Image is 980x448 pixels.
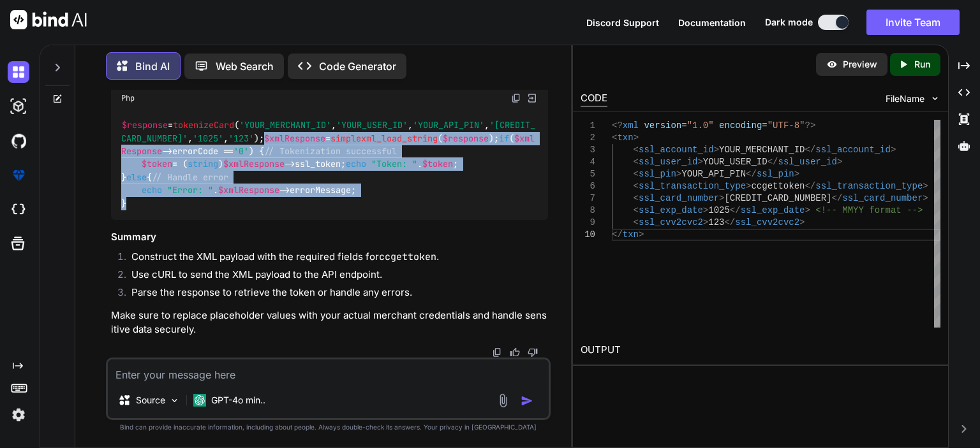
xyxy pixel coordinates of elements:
span: ssl_account_id [815,145,891,155]
span: 'YOUR_USER_ID' [336,120,408,131]
span: $token [142,159,172,170]
span: Dark mode [765,16,813,29]
p: Run [914,58,930,71]
span: < [634,193,639,203]
span: // Tokenization successful [264,145,397,157]
img: chevron down [930,93,940,104]
span: </ [805,145,816,155]
span: "UTF-8" [768,120,805,131]
span: > [794,169,799,179]
span: > [676,169,681,179]
span: txn [623,229,639,240]
span: ssl_exp_date [639,205,703,215]
img: Open in Browser [526,92,538,104]
h3: Summary [111,230,548,245]
div: CODE [581,91,607,106]
span: $token [422,159,453,170]
li: Parse the response to retrieve the token or handle any errors. [121,285,548,303]
li: Construct the XML payload with the required fields for . [121,250,548,268]
img: icon [521,394,533,407]
span: YOUR_API_PIN [681,169,746,179]
span: 'YOUR_API_PIN' [413,120,484,131]
span: < [634,205,639,215]
span: '0' [234,145,249,157]
span: version [644,120,682,131]
span: '123' [228,133,254,144]
code: = ( , , , , , ); = ( ); ( ->errorCode == ) { = ( ) ->ssl_token; . ; } { . ->errorMessage; } [121,119,535,210]
code: ccgettoken [379,250,436,263]
span: > [805,205,810,215]
span: "1.0" [687,120,714,131]
span: '1025' [193,133,223,144]
span: > [639,229,644,240]
h2: OUTPUT [573,335,948,365]
div: 8 [581,205,595,217]
span: ssl_user_id [778,157,837,167]
div: 1 [581,120,595,132]
button: Invite Team [866,10,960,35]
p: Web Search [216,59,274,74]
span: ssl_transaction_type [815,181,923,191]
span: ccgettoken [752,181,805,191]
p: Bind AI [135,59,170,74]
span: > [746,181,751,191]
img: like [510,347,520,358]
span: ssl_exp_date [741,205,805,215]
span: 'YOUR_MERCHANT_ID' [239,120,331,131]
span: if [499,133,509,144]
div: 2 [581,132,595,144]
div: 4 [581,156,595,168]
span: YOUR_MERCHANT_ID [719,145,805,155]
img: attachment [496,393,510,408]
div: 7 [581,192,595,205]
div: 3 [581,144,595,156]
p: Code Generator [319,59,396,74]
span: Documentation [678,17,746,28]
span: </ [805,181,816,191]
span: ssl_card_number [842,193,923,203]
span: 1025 [708,205,730,215]
span: < [634,145,639,155]
span: tokenizeCard [173,120,234,131]
span: </ [746,169,757,179]
button: Documentation [678,16,746,29]
p: GPT-4o min.. [211,394,265,407]
span: > [923,181,928,191]
p: Source [136,394,165,407]
span: <? [612,120,623,131]
span: > [891,145,896,155]
span: </ [612,229,623,240]
span: ssl_pin [639,169,676,179]
span: "Token: " [371,159,417,170]
img: Bind AI [10,10,87,29]
span: < [634,169,639,179]
button: Discord Support [586,16,659,29]
span: > [703,217,708,228]
span: simplexml_load_string [330,133,438,144]
span: [CREDIT_CARD_NUMBER] [725,193,832,203]
span: ssl_transaction_type [639,181,746,191]
img: settings [8,404,29,426]
img: darkChat [8,61,29,83]
span: < [612,133,617,143]
img: copy [511,93,521,103]
span: // Handle error [152,171,228,183]
span: = [762,120,767,131]
span: YOUR_USER_ID [703,157,768,167]
span: string [188,159,218,170]
img: GPT-4o mini [193,394,206,407]
span: $response [122,120,168,131]
img: copy [492,347,502,358]
span: txn [617,133,633,143]
span: $xmlResponse [218,185,279,196]
span: ssl_cvv2cvc2 [735,217,799,228]
span: ssl_pin [757,169,794,179]
span: </ [832,193,843,203]
span: > [634,133,639,143]
div: 5 [581,168,595,180]
li: Use cURL to send the XML payload to the API endpoint. [121,268,548,285]
div: 9 [581,217,595,229]
div: 6 [581,180,595,192]
span: 123 [708,217,724,228]
span: > [837,157,842,167]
